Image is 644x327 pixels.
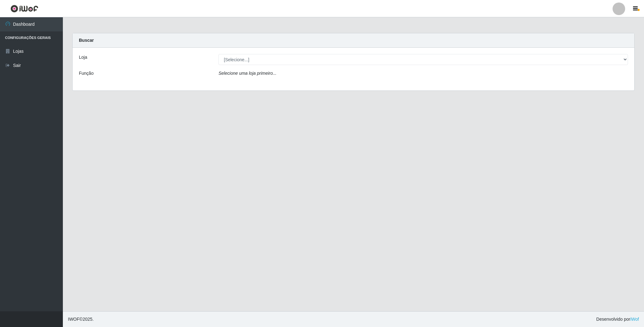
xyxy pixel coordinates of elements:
label: Função [79,70,94,77]
strong: Buscar [79,38,94,43]
span: Desenvolvido por [596,316,639,323]
a: iWof [630,317,639,322]
i: Selecione uma loja primeiro... [218,71,276,76]
span: © 2025 . [68,316,94,323]
span: IWOF [68,317,80,322]
img: CoreUI Logo [10,5,38,13]
label: Loja [79,54,87,61]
